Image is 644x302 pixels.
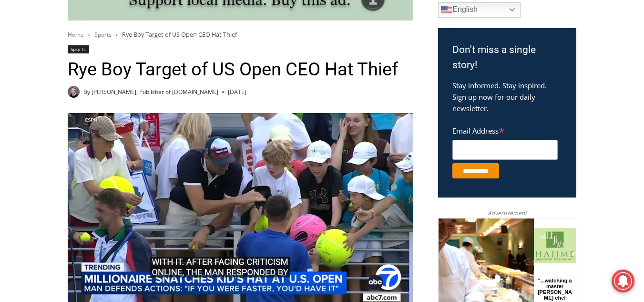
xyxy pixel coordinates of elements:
[231,0,288,43] img: s_800_d653096d-cda9-4b24-94f4-9ae0c7afa054.jpeg
[452,121,558,138] label: Email Address
[241,0,450,93] div: "At the 10am stand-up meeting, each intern gets a chance to take [PERSON_NAME] and the other inte...
[83,87,90,96] span: By
[92,88,218,96] a: [PERSON_NAME], Publisher of [DOMAIN_NAME]
[3,98,93,135] span: Open Tues. - Sun. [PHONE_NUMBER]
[249,95,442,116] span: Intern @ [DOMAIN_NAME]
[228,87,246,96] time: [DATE]
[229,93,462,119] a: Intern @ [DOMAIN_NAME]
[452,42,562,73] h3: Don't miss a single story!
[94,31,112,39] a: Sports
[98,60,135,114] div: "...watching a master [PERSON_NAME] chef prepare an omakase meal is fascinating dinner theater an...
[290,10,332,37] h4: Book [PERSON_NAME]'s Good Humor for Your Event
[68,30,413,39] nav: Breadcrumbs
[68,31,84,39] a: Home
[441,4,452,16] img: en
[452,80,562,114] p: Stay informed. Stay inspired. Sign up now for our daily newsletter.
[438,2,521,18] a: English
[68,45,89,53] a: Sports
[0,96,96,119] a: Open Tues. - Sun. [PHONE_NUMBER]
[115,31,118,38] span: >
[478,208,536,218] span: Advertisement
[68,59,413,81] h1: Rye Boy Target of US Open CEO Hat Thief
[122,30,237,39] span: Rye Boy Target of US Open CEO Hat Thief
[88,31,91,38] span: >
[283,3,344,43] a: Book [PERSON_NAME]'s Good Humor for Your Event
[68,86,80,98] a: Author image
[62,12,235,31] div: Book [PERSON_NAME]'s Good Humor for Your Drive by Birthday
